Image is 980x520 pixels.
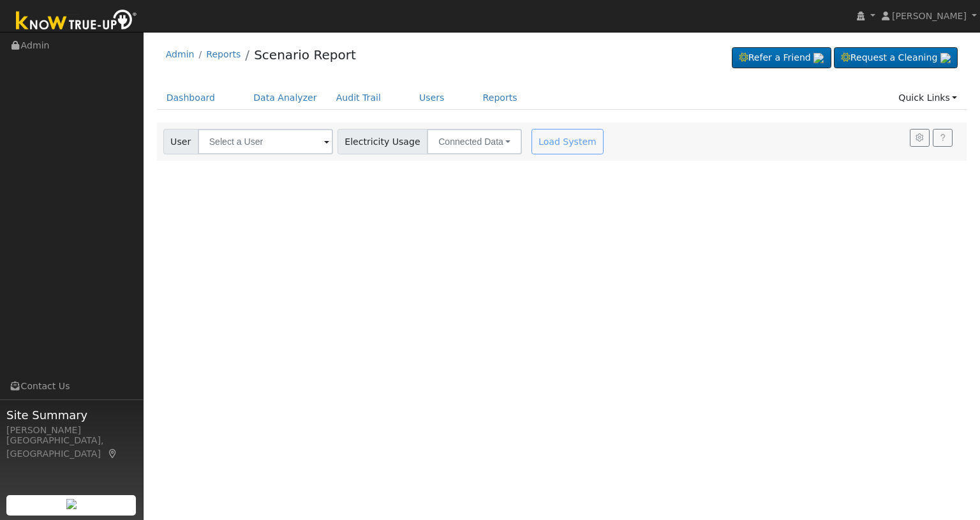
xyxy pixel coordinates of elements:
a: Users [410,86,454,110]
a: Reports [473,86,527,110]
a: Scenario Report [254,47,356,63]
img: Know True-Up [10,7,144,36]
a: Request a Cleaning [834,47,958,69]
img: retrieve [66,499,77,509]
button: Connected Data [427,129,522,154]
a: Map [107,449,119,459]
a: Quick Links [889,86,967,110]
div: [GEOGRAPHIC_DATA], [GEOGRAPHIC_DATA] [6,434,137,461]
a: Dashboard [157,86,225,110]
span: Electricity Usage [338,129,427,154]
a: Help Link [933,129,953,147]
img: retrieve [813,53,824,63]
a: Audit Trail [327,86,390,110]
div: [PERSON_NAME] [6,424,137,437]
a: Reports [206,49,241,59]
button: Settings [910,129,930,147]
span: Site Summary [6,406,137,424]
img: retrieve [940,53,951,63]
a: Refer a Friend [732,47,831,69]
span: User [163,129,198,154]
span: [PERSON_NAME] [892,11,967,21]
a: Data Analyzer [244,86,327,110]
a: Admin [166,49,195,59]
input: Select a User [198,129,333,154]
